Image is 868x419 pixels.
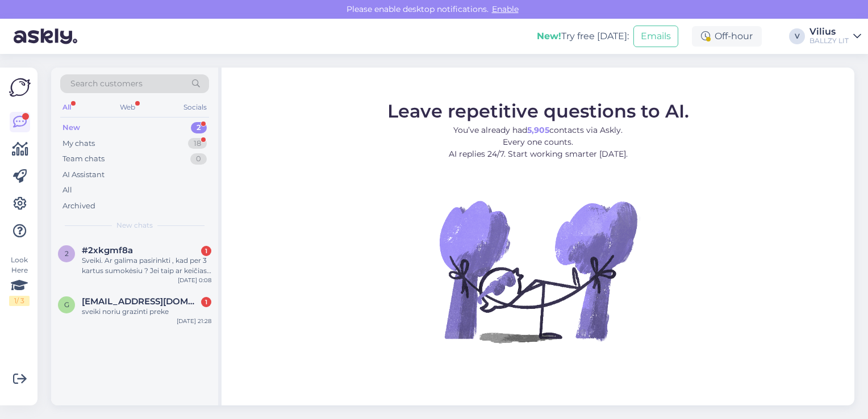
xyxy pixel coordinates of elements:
button: Emails [633,26,678,47]
div: 0 [190,153,207,165]
div: Archived [62,200,95,212]
div: 2 [191,122,207,133]
span: Leave repetitive questions to AI. [387,99,689,121]
div: Look Here [9,255,30,306]
div: My chats [62,138,95,149]
img: No Chat active [436,169,640,373]
span: Enable [489,4,522,14]
div: All [62,185,72,196]
div: New [62,122,80,133]
div: sveiki noriu grazinti preke [82,307,211,317]
div: BALLZY LIT [809,36,849,45]
div: Team chats [62,153,105,165]
div: All [60,100,73,115]
div: Web [118,100,137,115]
div: Try free [DATE]: [537,30,629,43]
span: Search customers [70,78,143,90]
span: #2xkgmf8a [82,245,133,255]
img: Askly Logo [9,77,31,98]
div: Socials [181,100,209,115]
p: You’ve already had contacts via Askly. Every one counts. AI replies 24/7. Start working smarter [... [387,124,689,160]
div: Off-hour [692,26,762,47]
span: New chats [116,220,153,231]
div: Sveiki. Ar galima pasirinkti , kad per 3 kartus sumokėsiu ? Jei taip ar keičiasi kaina ? [GEOGRAP... [82,255,211,276]
div: Vilius [809,27,849,36]
div: V [789,28,805,44]
span: g [64,300,69,309]
div: 18 [188,138,207,149]
div: 1 [201,246,211,256]
div: AI Assistant [62,169,105,181]
span: 2 [65,249,69,258]
span: gytisnenar@gmail.com [82,296,200,307]
b: New! [537,31,561,41]
div: 1 / 3 [9,296,30,306]
div: [DATE] 0:08 [178,276,211,284]
a: ViliusBALLZY LIT [809,27,861,45]
div: 1 [201,297,211,307]
b: 5,905 [527,124,549,135]
div: [DATE] 21:28 [177,317,211,325]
